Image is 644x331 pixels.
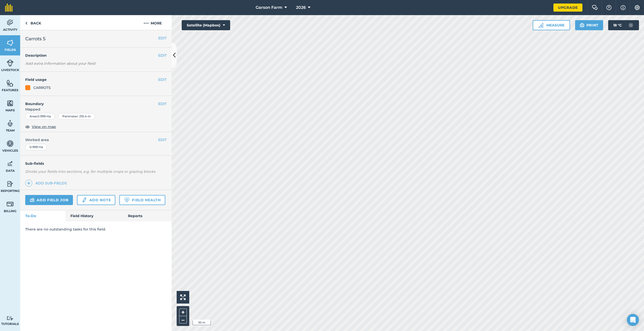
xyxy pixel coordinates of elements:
img: svg+xml;base64,PHN2ZyB4bWxucz0iaHR0cDovL3d3dy53My5vcmcvMjAwMC9zdmciIHdpZHRoPSI1NiIgaGVpZ2h0PSI2MC... [7,100,14,107]
img: svg+xml;base64,PD94bWwgdmVyc2lvbj0iMS4wIiBlbmNvZGluZz0idXRmLTgiPz4KPCEtLSBHZW5lcmF0b3I6IEFkb2JlIE... [30,197,35,203]
img: svg+xml;base64,PD94bWwgdmVyc2lvbj0iMS4wIiBlbmNvZGluZz0idXRmLTgiPz4KPCEtLSBHZW5lcmF0b3I6IEFkb2JlIE... [7,180,14,188]
button: – [179,316,187,323]
button: Satellite (Mapbox) [182,20,230,30]
a: Back [20,15,46,30]
div: CARROTS [33,85,51,90]
img: svg+xml;base64,PD94bWwgdmVyc2lvbj0iMS4wIiBlbmNvZGluZz0idXRmLTgiPz4KPCEtLSBHZW5lcmF0b3I6IEFkb2JlIE... [7,160,14,168]
span: 18 ° C [613,20,622,30]
img: Four arrows, one pointing top left, one top right, one bottom right and the last bottom left [180,294,186,300]
button: 18 °C [608,20,639,30]
img: svg+xml;base64,PD94bWwgdmVyc2lvbj0iMS4wIiBlbmNvZGluZz0idXRmLTgiPz4KPCEtLSBHZW5lcmF0b3I6IEFkb2JlIE... [7,316,14,321]
h4: Field usage [25,77,158,82]
button: EDIT [158,137,167,143]
span: Mapped [20,107,172,112]
span: View on map [32,124,56,129]
img: svg+xml;base64,PHN2ZyB4bWxucz0iaHR0cDovL3d3dy53My5vcmcvMjAwMC9zdmciIHdpZHRoPSIxNyIgaGVpZ2h0PSIxNy... [621,5,626,11]
img: svg+xml;base64,PHN2ZyB4bWxucz0iaHR0cDovL3d3dy53My5vcmcvMjAwMC9zdmciIHdpZHRoPSI1NiIgaGVpZ2h0PSI2MC... [7,79,14,87]
img: svg+xml;base64,PD94bWwgdmVyc2lvbj0iMS4wIiBlbmNvZGluZz0idXRmLTgiPz4KPCEtLSBHZW5lcmF0b3I6IEFkb2JlIE... [7,120,14,127]
img: Ruler icon [538,23,543,28]
img: A question mark icon [606,5,612,10]
img: svg+xml;base64,PD94bWwgdmVyc2lvbj0iMS4wIiBlbmNvZGluZz0idXRmLTgiPz4KPCEtLSBHZW5lcmF0b3I6IEFkb2JlIE... [7,59,14,67]
img: svg+xml;base64,PHN2ZyB4bWxucz0iaHR0cDovL3d3dy53My5vcmcvMjAwMC9zdmciIHdpZHRoPSI5IiBoZWlnaHQ9IjI0Ii... [25,20,28,26]
img: svg+xml;base64,PD94bWwgdmVyc2lvbj0iMS4wIiBlbmNvZGluZz0idXRmLTgiPz4KPCEtLSBHZW5lcmF0b3I6IEFkb2JlIE... [7,140,14,147]
a: Add note [77,195,115,205]
p: There are no outstanding tasks for this field. [25,226,167,232]
button: EDIT [158,101,167,107]
button: EDIT [158,35,167,41]
a: Field History [65,210,123,221]
button: View on map [25,124,56,130]
button: EDIT [158,53,167,58]
img: Two speech bubbles overlapping with the left bubble in the forefront [592,5,598,10]
a: Add field job [25,195,73,205]
div: Area : 0.1919 Ha [25,113,55,120]
img: svg+xml;base64,PD94bWwgdmVyc2lvbj0iMS4wIiBlbmNvZGluZz0idXRmLTgiPz4KPCEtLSBHZW5lcmF0b3I6IEFkb2JlIE... [7,200,14,208]
img: fieldmargin Logo [5,4,13,12]
div: 0.1919 Ha [25,144,47,150]
span: Worked area [25,137,167,143]
h4: Boundary [20,96,158,107]
img: svg+xml;base64,PHN2ZyB4bWxucz0iaHR0cDovL3d3dy53My5vcmcvMjAwMC9zdmciIHdpZHRoPSIxOSIgaGVpZ2h0PSIyNC... [580,22,584,28]
button: Print [575,20,603,30]
em: Add extra information about your field [25,61,95,66]
button: Measure [533,20,570,30]
a: Field Health [119,195,165,205]
img: svg+xml;base64,PHN2ZyB4bWxucz0iaHR0cDovL3d3dy53My5vcmcvMjAwMC9zdmciIHdpZHRoPSIxOCIgaGVpZ2h0PSIyNC... [25,124,30,130]
h4: Description [25,53,167,58]
img: svg+xml;base64,PHN2ZyB4bWxucz0iaHR0cDovL3d3dy53My5vcmcvMjAwMC9zdmciIHdpZHRoPSIxNCIgaGVpZ2h0PSIyNC... [27,180,31,186]
div: Open Intercom Messenger [627,314,639,326]
button: More [134,15,172,30]
span: Carrots 5 [25,35,45,42]
a: Reports [123,210,172,221]
h4: Sub-fields [20,161,172,166]
button: EDIT [158,77,167,82]
img: svg+xml;base64,PHN2ZyB4bWxucz0iaHR0cDovL3d3dy53My5vcmcvMjAwMC9zdmciIHdpZHRoPSI1NiIgaGVpZ2h0PSI2MC... [7,39,14,47]
a: To-Do [20,210,65,221]
a: Add sub-fields [25,180,69,187]
button: + [179,309,187,316]
div: Perimeter : 210.4 m [58,113,95,120]
img: svg+xml;base64,PD94bWwgdmVyc2lvbj0iMS4wIiBlbmNvZGluZz0idXRmLTgiPz4KPCEtLSBHZW5lcmF0b3I6IEFkb2JlIE... [82,197,87,203]
a: Upgrade [553,4,582,12]
em: Divide your fields into sections, e.g. for multiple crops or grazing blocks [25,169,155,174]
img: A cog icon [634,5,640,10]
img: svg+xml;base64,PHN2ZyB4bWxucz0iaHR0cDovL3d3dy53My5vcmcvMjAwMC9zdmciIHdpZHRoPSIyMCIgaGVpZ2h0PSIyNC... [144,20,149,26]
span: Garson Farm [256,5,282,11]
img: svg+xml;base64,PD94bWwgdmVyc2lvbj0iMS4wIiBlbmNvZGluZz0idXRmLTgiPz4KPCEtLSBHZW5lcmF0b3I6IEFkb2JlIE... [7,19,14,26]
span: 2026 [296,5,306,11]
img: svg+xml;base64,PD94bWwgdmVyc2lvbj0iMS4wIiBlbmNvZGluZz0idXRmLTgiPz4KPCEtLSBHZW5lcmF0b3I6IEFkb2JlIE... [626,20,636,30]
